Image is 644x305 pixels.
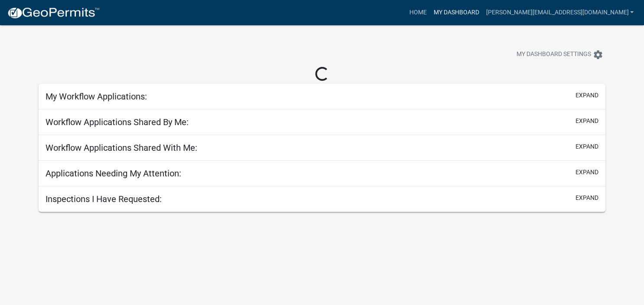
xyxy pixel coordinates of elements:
[575,193,598,202] button: expand
[593,50,603,60] i: settings
[46,168,181,179] h5: Applications Needing My Attention:
[46,117,189,127] h5: Workflow Applications Shared By Me:
[575,91,598,100] button: expand
[46,91,147,102] h5: My Workflow Applications:
[46,143,197,153] h5: Workflow Applications Shared With Me:
[517,50,591,60] span: My Dashboard Settings
[46,194,162,204] h5: Inspections I Have Requested:
[482,4,637,21] a: [PERSON_NAME][EMAIL_ADDRESS][DOMAIN_NAME]
[575,142,598,151] button: expand
[510,46,610,63] button: My Dashboard Settingssettings
[405,4,430,21] a: Home
[575,168,598,177] button: expand
[575,116,598,126] button: expand
[430,4,482,21] a: My Dashboard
